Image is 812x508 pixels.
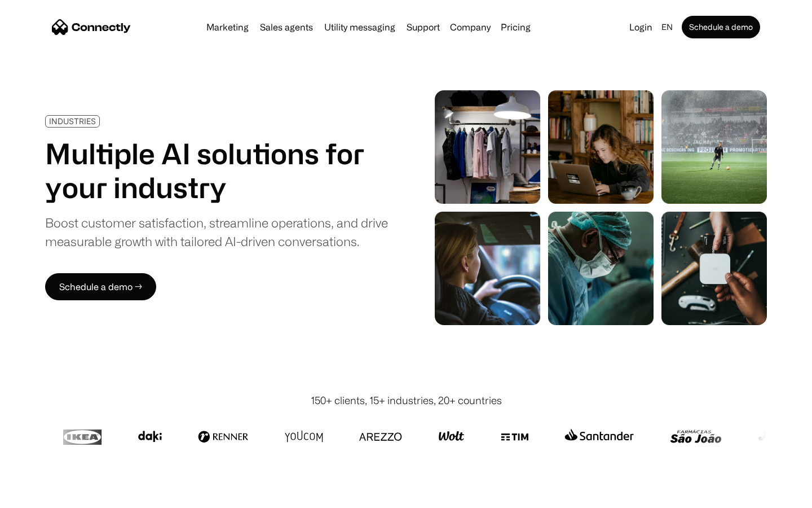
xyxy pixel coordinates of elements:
a: Pricing [496,23,535,32]
a: Sales agents [255,23,317,32]
div: 150+ clients, 15+ industries, 20+ countries [311,393,502,408]
a: Login [625,19,657,35]
div: en [661,19,673,35]
div: Company [450,19,491,35]
ul: Language list [23,488,68,504]
div: Boost customer satisfaction, streamline operations, and drive measurable growth with tailored AI-... [45,213,388,251]
aside: Language selected: English [11,487,68,504]
a: Support [402,23,444,32]
a: Schedule a demo [682,16,760,38]
a: Schedule a demo → [45,273,156,300]
h1: Multiple AI solutions for your industry [45,137,388,204]
div: INDUSTRIES [49,117,96,125]
a: Utility messaging [320,23,400,32]
a: Marketing [202,23,253,32]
